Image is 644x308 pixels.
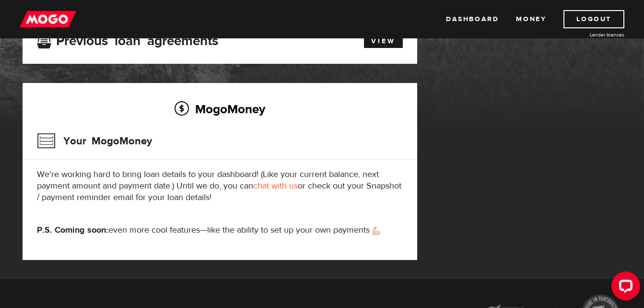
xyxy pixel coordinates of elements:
[604,268,644,308] iframe: LiveChat chat widget
[253,180,298,191] a: chat with us
[20,10,76,28] img: mogo_logo-11ee424be714fa7cbb0f0f49df9e16ec.png
[516,10,546,28] a: Money
[37,169,403,203] p: We're working hard to bring loan details to your dashboard! (Like your current balance, next paym...
[373,227,380,235] img: strong arm emoji
[37,129,152,154] h3: Your MogoMoney
[552,31,624,38] a: Lender licences
[446,10,499,28] a: Dashboard
[37,225,403,236] p: even more cool features—like the ability to set up your own payments
[37,99,403,119] h2: MogoMoney
[37,225,108,236] strong: P.S. Coming soon:
[37,33,218,46] h3: Previous loan agreements
[563,10,624,28] a: Logout
[364,35,403,48] a: View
